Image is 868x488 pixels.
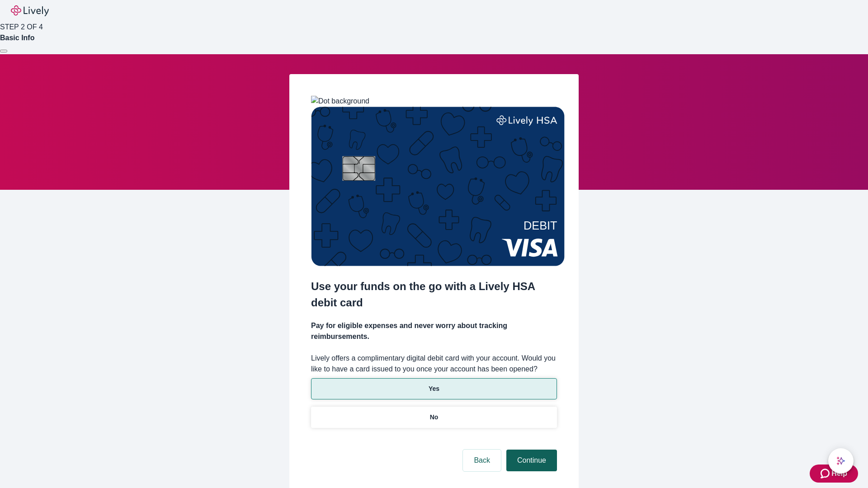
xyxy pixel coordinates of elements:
p: No [430,413,439,422]
svg: Lively AI Assistant [836,456,845,465]
p: Yes [429,384,439,394]
button: Continue [506,450,557,471]
label: Lively offers a complimentary digital debit card with your account. Would you like to have a card... [311,353,557,375]
h4: Pay for eligible expenses and never worry about tracking reimbursements. [311,320,557,342]
button: Zendesk support iconHelp [810,465,858,483]
img: Lively [11,5,49,16]
button: No [311,407,557,428]
button: chat [828,448,854,474]
h2: Use your funds on the go with a Lively HSA debit card [311,278,557,311]
img: Debit card [311,107,565,266]
img: Dot background [311,96,369,107]
svg: Zendesk support icon [821,468,831,479]
span: Help [831,468,847,479]
button: Back [463,450,501,471]
button: Yes [311,378,557,399]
